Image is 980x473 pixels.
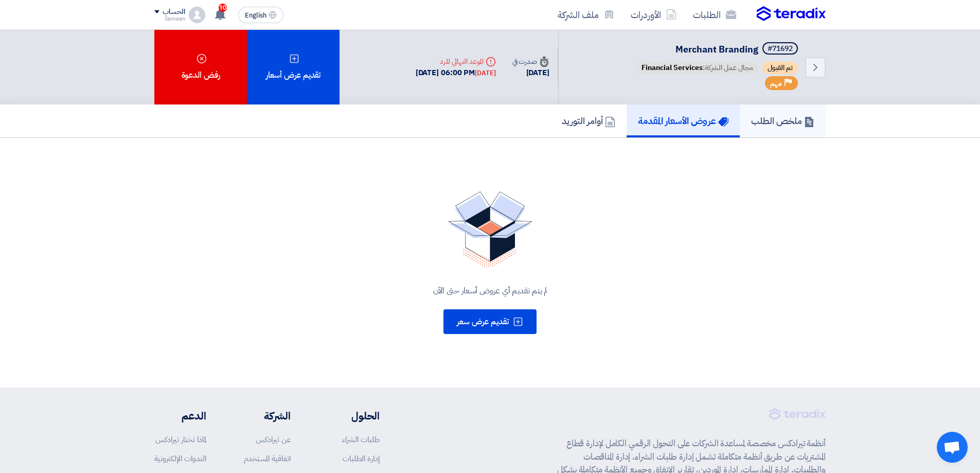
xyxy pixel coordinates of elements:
[627,104,740,137] a: عروض الأسعار المقدمة
[189,7,205,23] img: profile_test.png
[154,453,206,464] a: الندوات الإلكترونية
[740,104,826,137] a: ملخص الطلب
[155,434,206,445] a: لماذا تختار تيرادكس
[768,45,793,52] div: #71692
[937,432,968,463] div: Open chat
[762,62,798,74] span: تم القبول
[238,7,283,23] button: English
[770,79,782,89] span: مهم
[457,316,509,328] span: تقديم عرض سعر
[256,434,291,445] a: عن تيرادكس
[638,115,728,127] h5: عروض الأسعار المقدمة
[237,408,291,424] li: الشركة
[685,3,744,27] a: الطلبات
[562,115,615,127] h5: أوامر التوريد
[443,309,537,334] button: تقديم عرض سعر
[751,115,814,127] h5: ملخص الطلب
[163,8,185,16] div: الحساب
[247,30,340,104] div: تقديم عرض أسعار
[167,285,813,297] div: لم يتم تقديم أي عروض أسعار حتى الآن
[550,104,627,137] a: أوامر التوريد
[322,408,380,424] li: الحلول
[512,56,549,67] div: صدرت في
[549,3,622,27] a: ملف الشركة
[757,6,826,22] img: Teradix logo
[512,67,549,79] div: [DATE]
[342,434,380,445] a: طلبات الشراء
[154,30,247,104] div: رفض الدعوة
[675,42,758,56] span: Merchant Branding
[244,453,291,464] a: اتفاقية المستخدم
[245,12,266,19] span: English
[219,4,227,12] span: 10
[343,453,380,464] a: إدارة الطلبات
[448,191,532,268] img: No Quotations Found!
[154,16,185,22] div: Samaan
[622,3,685,27] a: الأوردرات
[154,408,206,424] li: الدعم
[475,68,495,78] div: [DATE]
[636,62,758,74] span: مجال عمل الشركة:
[642,62,703,73] span: Financial Services
[416,67,496,79] div: [DATE] 06:00 PM
[416,56,496,67] div: الموعد النهائي للرد
[634,42,800,57] h5: Merchant Branding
